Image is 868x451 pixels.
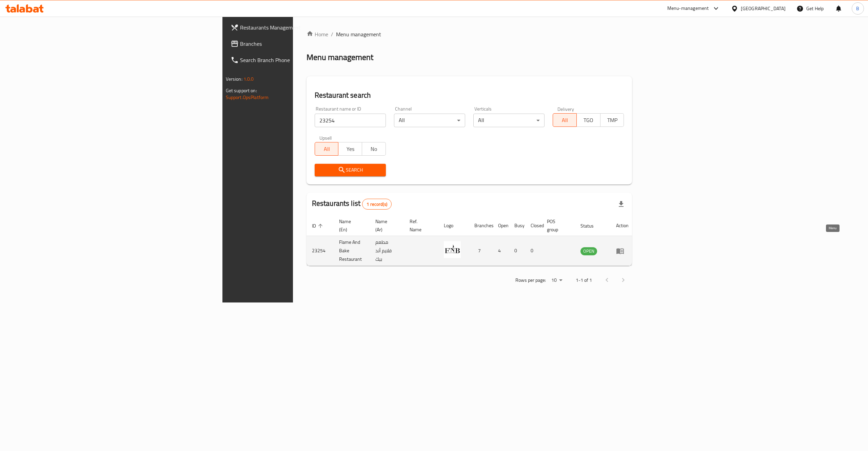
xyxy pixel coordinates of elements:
button: Yes [338,142,362,156]
td: 0 [509,236,525,266]
th: Logo [438,215,469,236]
button: TGO [576,113,600,127]
th: Open [493,215,509,236]
label: Delivery [557,106,574,111]
span: Search [320,166,380,174]
span: Search Branch Phone [240,56,362,64]
table: enhanced table [307,215,634,266]
div: [GEOGRAPHIC_DATA] [741,5,786,12]
h2: Menu management [307,52,373,63]
span: Version: [226,75,242,83]
td: 7 [469,236,493,266]
button: All [553,113,577,127]
span: TGO [579,115,598,125]
span: Status [580,222,603,230]
th: Action [611,215,634,236]
p: 1-1 of 1 [576,276,592,285]
th: Closed [525,215,541,236]
span: Name (En) [339,217,362,234]
a: Support.OpsPlatform [226,93,269,102]
span: All [556,115,574,125]
span: 1 record(s) [362,201,391,208]
a: Search Branch Phone [225,52,368,68]
span: ID [312,222,325,230]
div: All [473,114,545,127]
span: POS group [547,217,567,234]
th: Busy [509,215,525,236]
span: B [856,5,859,12]
label: Upsell [319,135,332,140]
p: Rows per page: [515,276,546,285]
a: Restaurants Management [225,19,368,36]
span: Restaurants Management [240,23,362,32]
h2: Restaurants list [312,198,392,210]
span: Name (Ar) [375,217,396,234]
td: مطعم فلايم أند بيك [370,236,404,266]
span: All [318,144,336,154]
span: TMP [603,115,622,125]
td: 4 [493,236,509,266]
button: No [362,142,386,156]
div: Menu-management [667,4,709,13]
nav: breadcrumb [307,30,632,38]
button: Search [315,164,386,176]
button: All [315,142,339,156]
th: Branches [469,215,493,236]
input: Search for restaurant name or ID.. [315,114,386,127]
div: OPEN [580,247,597,255]
span: Branches [240,40,362,48]
div: Total records count [362,199,392,210]
span: 1.0.0 [243,75,254,83]
button: TMP [600,113,624,127]
h2: Restaurant search [315,90,624,100]
span: Yes [341,144,359,154]
span: Ref. Name [410,217,430,234]
a: Branches [225,36,368,52]
img: Flame And Bake Restaurant [444,241,461,258]
span: OPEN [580,247,597,255]
span: No [365,144,383,154]
span: Get support on: [226,86,257,95]
div: Export file [613,196,629,212]
div: Rows per page: [549,275,565,286]
td: 0 [525,236,541,266]
div: All [394,114,465,127]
